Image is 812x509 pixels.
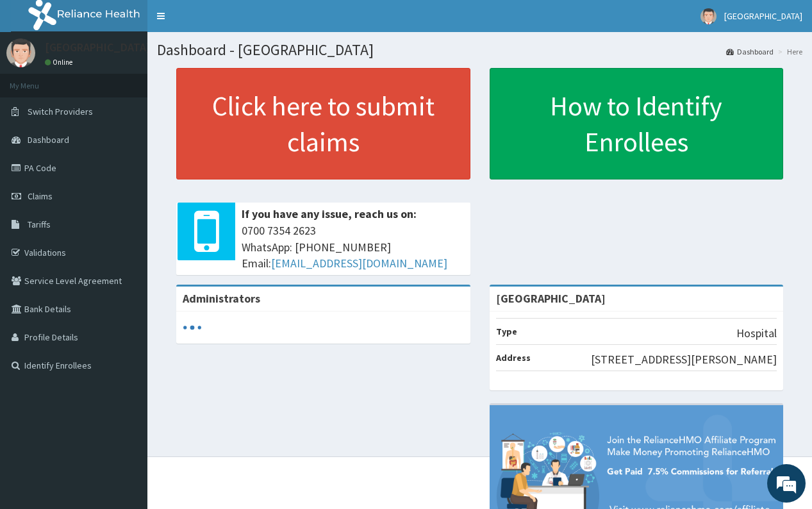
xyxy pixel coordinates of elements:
[736,325,777,342] p: Hospital
[726,46,774,57] a: Dashboard
[6,38,35,67] img: User Image
[183,291,260,306] b: Administrators
[700,8,717,24] img: User Image
[724,10,802,22] span: [GEOGRAPHIC_DATA]
[176,68,470,179] a: Click here to submit claims
[591,351,777,368] p: [STREET_ADDRESS][PERSON_NAME]
[28,219,51,230] span: Tariffs
[242,206,417,221] b: If you have any issue, reach us on:
[242,222,464,272] span: 0700 7354 2623 WhatsApp: [PHONE_NUMBER] Email:
[157,42,802,58] h1: Dashboard - [GEOGRAPHIC_DATA]
[45,58,76,67] a: Online
[183,318,202,337] svg: audio-loading
[28,106,93,117] span: Switch Providers
[490,68,784,179] a: How to Identify Enrollees
[28,190,53,202] span: Claims
[496,291,606,306] strong: [GEOGRAPHIC_DATA]
[271,256,447,271] a: [EMAIL_ADDRESS][DOMAIN_NAME]
[496,352,531,363] b: Address
[28,134,69,146] span: Dashboard
[496,326,517,337] b: Type
[775,46,802,57] li: Here
[45,42,151,53] p: [GEOGRAPHIC_DATA]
